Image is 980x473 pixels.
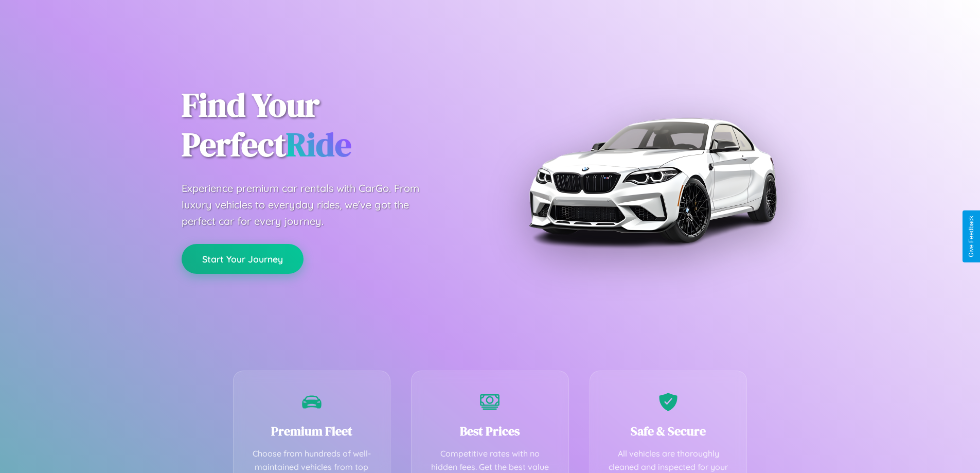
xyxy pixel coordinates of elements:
div: Give Feedback [968,216,975,257]
h3: Safe & Secure [605,423,732,440]
h3: Best Prices [427,423,553,440]
span: Ride [286,122,351,167]
h3: Premium Fleet [249,423,375,440]
img: Premium BMW car rental vehicle [524,51,781,309]
h1: Find Your Perfect [182,85,475,165]
p: Experience premium car rentals with CarGo. From luxury vehicles to everyday rides, we've got the ... [182,180,439,230]
button: Start Your Journey [182,244,304,274]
